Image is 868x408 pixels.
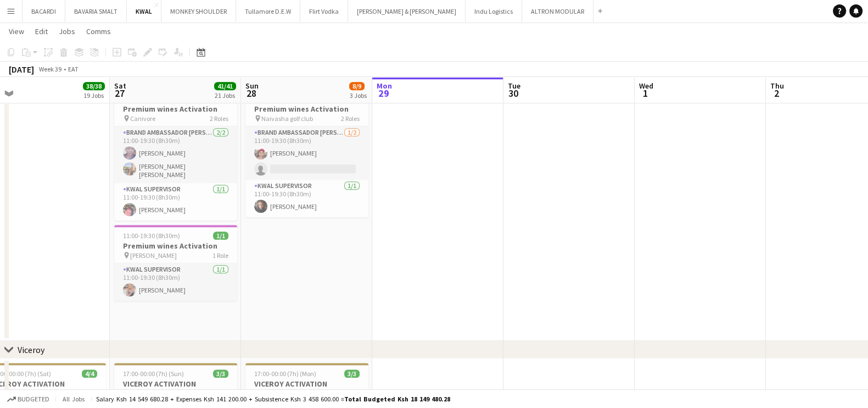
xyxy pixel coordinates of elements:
button: Indu Logistics [466,1,522,22]
button: BAVARIA SMALT [65,1,127,22]
button: Flirt Vodka [300,1,348,22]
span: Edit [35,26,48,36]
a: Jobs [54,24,80,38]
span: View [9,26,24,36]
span: Jobs [59,26,75,36]
a: Comms [82,24,115,38]
button: ALTRON MODULAR [522,1,593,22]
div: Salary Ksh 14 549 680.28 + Expenses Ksh 141 200.00 + Subsistence Ksh 3 458 600.00 = [96,395,450,403]
button: MONKEY SHOULDER [161,1,236,22]
span: Budgeted [18,395,49,403]
button: BACARDI [23,1,65,22]
button: Tullamore D.E.W [236,1,300,22]
div: [DATE] [9,64,34,75]
button: KWAL [127,1,161,22]
span: Week 39 [36,65,64,73]
span: Total Budgeted Ksh 18 149 480.28 [344,395,450,403]
button: [PERSON_NAME] & [PERSON_NAME] [348,1,466,22]
a: View [4,24,29,38]
span: All jobs [60,395,87,403]
div: Viceroy [18,344,44,355]
div: EAT [68,65,79,73]
span: Comms [86,26,111,36]
a: Edit [31,24,52,38]
button: Budgeted [5,393,51,405]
